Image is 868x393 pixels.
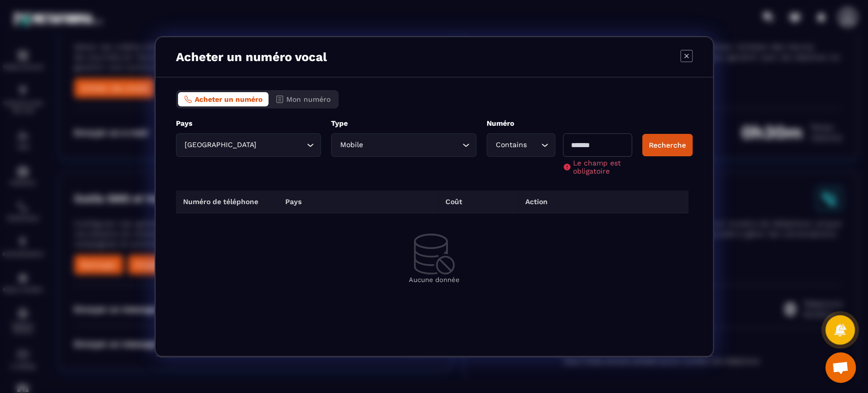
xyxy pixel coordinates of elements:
[195,95,262,103] span: Acheter un numéro
[487,133,555,157] div: Search for option
[176,119,321,128] p: Pays
[338,139,365,151] span: Mobile
[278,190,358,213] th: Pays
[642,134,693,156] button: Recherche
[365,139,460,151] input: Search for option
[518,190,688,213] th: Action
[286,95,331,103] span: Mon numéro
[438,190,518,213] th: Coût
[487,119,632,128] p: Numéro
[331,119,476,128] p: Type
[331,133,476,157] div: Search for option
[493,139,529,151] span: Contains
[573,159,632,175] span: Le champ est obligatoire
[270,92,337,106] button: Mon numéro
[178,92,268,106] button: Acheter un numéro
[183,139,259,151] span: [GEOGRAPHIC_DATA]
[825,352,856,383] div: Ouvrir le chat
[176,50,327,64] p: Acheter un numéro vocal
[529,139,538,151] input: Search for option
[176,190,279,213] th: Numéro de téléphone
[259,139,305,151] input: Search for option
[196,276,672,284] p: Aucune donnée
[176,133,321,157] div: Search for option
